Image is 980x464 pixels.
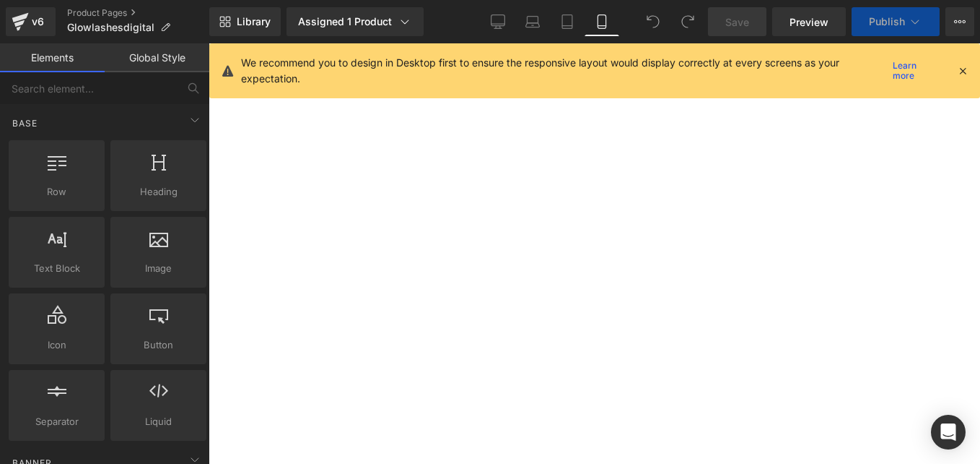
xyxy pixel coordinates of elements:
[789,14,828,30] span: Preview
[298,14,412,29] div: Assigned 1 Product
[237,15,271,28] span: Library
[945,7,974,36] button: More
[67,7,209,19] a: Product Pages
[115,261,202,276] span: Image
[639,7,668,36] button: Undo
[11,116,39,130] span: Base
[887,62,945,80] a: Learn more
[6,7,56,36] a: v6
[869,16,905,27] span: Publish
[29,12,47,31] div: v6
[115,414,202,429] span: Liquid
[852,7,940,36] button: Publish
[673,7,702,36] button: Redo
[115,338,202,353] span: Button
[585,7,619,36] a: Mobile
[931,415,966,450] div: Open Intercom Messenger
[481,7,515,36] a: Desktop
[209,7,281,36] a: New Library
[13,261,100,276] span: Text Block
[105,43,209,72] a: Global Style
[772,7,846,36] a: Preview
[725,14,749,30] span: Save
[115,184,202,199] span: Heading
[241,55,888,87] p: We recommend you to design in Desktop first to ensure the responsive layout would display correct...
[515,7,550,36] a: Laptop
[13,184,100,199] span: Row
[13,414,100,429] span: Separator
[13,338,100,353] span: Icon
[67,22,154,33] span: Glowlashesdigital
[550,7,585,36] a: Tablet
